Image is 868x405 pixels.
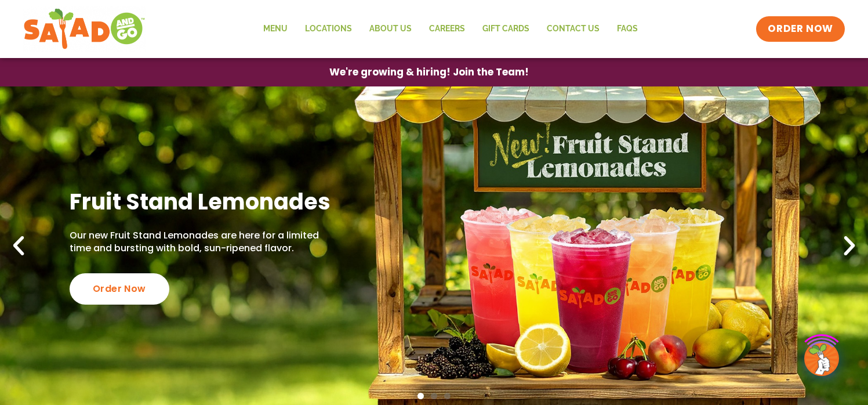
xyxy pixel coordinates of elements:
[444,393,451,399] span: Go to slide 3
[329,67,529,77] span: We're growing & hiring! Join the Team!
[255,16,296,42] a: Menu
[312,59,546,86] a: We're growing & hiring! Join the Team!
[296,16,361,42] a: Locations
[756,16,844,42] a: ORDER NOW
[70,187,333,216] h2: Fruit Stand Lemonades
[255,16,647,42] nav: Menu
[361,16,420,42] a: About Us
[538,16,608,42] a: Contact Us
[23,6,146,52] img: new-SAG-logo-768×292
[768,22,833,36] span: ORDER NOW
[474,16,538,42] a: GIFT CARDS
[608,16,647,42] a: FAQs
[6,233,31,259] div: Previous slide
[70,229,333,255] p: Our new Fruit Stand Lemonades are here for a limited time and bursting with bold, sun-ripened fla...
[70,273,169,305] div: Order Now
[837,233,862,259] div: Next slide
[420,16,474,42] a: Careers
[417,393,424,399] span: Go to slide 1
[431,393,437,399] span: Go to slide 2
